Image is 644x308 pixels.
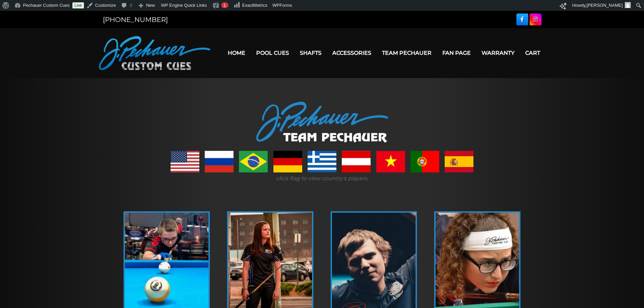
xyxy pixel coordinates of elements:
span: [PERSON_NAME] [586,3,623,8]
a: Cart [520,44,546,62]
i: click flag to view country's players. [276,175,368,182]
a: Fan Page [437,44,476,62]
a: Pool Cues [251,44,294,62]
span: 1 [223,3,226,8]
a: Warranty [476,44,520,62]
a: Home [222,44,251,62]
a: Shafts [294,44,327,62]
a: Accessories [327,44,377,62]
a: Live [72,2,84,8]
img: Pechauer Custom Cues [99,36,210,70]
a: Team Pechauer [377,44,437,62]
a: [PHONE_NUMBER] [103,16,168,24]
